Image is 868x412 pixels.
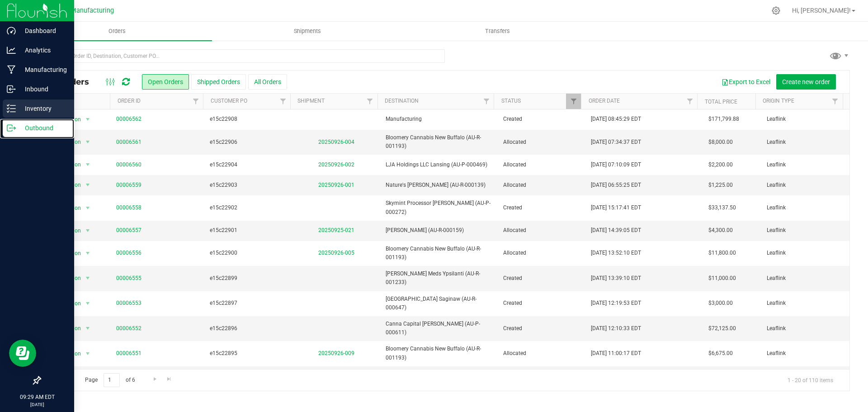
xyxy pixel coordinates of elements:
[770,6,782,15] div: Manage settings
[82,179,94,191] span: select
[210,181,287,189] span: e15c22903
[767,349,844,358] span: Leaflink
[210,226,287,235] span: e15c22901
[7,104,16,113] inline-svg: Inventory
[282,27,333,35] span: Shipments
[503,249,580,257] span: Allocated
[386,345,492,362] span: Bloomery Cannabis New Buffalo (AU-R-001193)
[275,94,290,109] a: Filter
[503,138,580,147] span: Allocated
[591,115,641,123] span: [DATE] 08:45:29 EDT
[248,74,287,90] button: All Orders
[503,299,580,308] span: Created
[82,136,94,148] span: select
[708,181,733,189] span: $1,225.00
[682,94,697,109] a: Filter
[116,115,142,123] a: 00006562
[708,324,736,333] span: $72,125.00
[318,350,354,356] a: 20250926-009
[386,245,492,262] span: Bloomery Cannabis New Buffalo (AU-R-001193)
[503,274,580,283] span: Created
[708,226,733,235] span: $4,300.00
[591,161,641,169] span: [DATE] 07:10:09 EDT
[82,347,94,360] span: select
[591,324,641,333] span: [DATE] 12:10:33 EDT
[708,138,733,147] span: $8,000.00
[210,324,287,333] span: e15c22896
[16,45,70,56] p: Analytics
[386,295,492,312] span: [GEOGRAPHIC_DATA] Saginaw (AU-R-000647)
[163,373,176,385] a: Go to the last page
[104,373,120,387] input: 1
[503,204,580,212] span: Created
[116,204,142,212] a: 00006558
[116,299,142,308] a: 00006553
[116,274,142,283] a: 00006555
[210,204,287,212] span: e15c22902
[16,123,70,133] p: Outbound
[4,393,70,401] p: 09:29 AM EDT
[767,181,844,189] span: Leaflink
[16,64,70,75] p: Manufacturing
[318,139,354,145] a: 20250926-004
[116,324,142,333] a: 00006552
[77,373,142,387] span: Page of 6
[82,113,94,126] span: select
[191,74,246,90] button: Shipped Orders
[767,249,844,257] span: Leaflink
[142,74,189,90] button: Open Orders
[705,99,737,105] a: Total Price
[22,22,212,41] a: Orders
[116,138,142,147] a: 00006561
[7,46,16,55] inline-svg: Analytics
[210,249,287,257] span: e15c22900
[386,161,492,169] span: LJA Holdings LLC Lansing (AU-P-000469)
[16,84,70,95] p: Inbound
[47,99,107,105] div: Actions
[503,349,580,358] span: Allocated
[386,181,492,189] span: Nature's [PERSON_NAME] (AU-R-000139)
[7,85,16,94] inline-svg: Inbound
[16,103,70,114] p: Inventory
[318,161,354,168] a: 20250926-002
[116,349,142,358] a: 00006551
[82,158,94,171] span: select
[767,299,844,308] span: Leaflink
[479,94,494,109] a: Filter
[210,349,287,358] span: e15c22895
[767,138,844,147] span: Leaflink
[503,115,580,123] span: Created
[591,226,641,235] span: [DATE] 14:39:05 EDT
[503,226,580,235] span: Allocated
[386,320,492,337] span: Canna Capital [PERSON_NAME] (AU-P-000611)
[82,272,94,284] span: select
[386,133,492,151] span: Bloomery Cannabis New Buffalo (AU-R-001193)
[386,270,492,287] span: [PERSON_NAME] Meds Ypsilanti (AU-R-001233)
[118,98,141,104] a: Order ID
[591,181,641,189] span: [DATE] 06:55:25 EDT
[767,161,844,169] span: Leaflink
[363,94,377,109] a: Filter
[591,249,641,257] span: [DATE] 13:52:10 EDT
[297,98,325,104] a: Shipment
[40,49,445,63] input: Search Order ID, Destination, Customer PO...
[767,324,844,333] span: Leaflink
[503,324,580,333] span: Created
[473,27,522,35] span: Transfers
[763,98,794,104] a: Origin Type
[386,199,492,216] span: Skymint Processor [PERSON_NAME] (AU-P-000272)
[591,274,641,283] span: [DATE] 13:39:10 EDT
[116,161,142,169] a: 00006560
[7,123,16,133] inline-svg: Outbound
[210,138,287,147] span: e15c22906
[386,115,492,123] span: Manufacturing
[210,115,287,123] span: e15c22908
[212,22,402,41] a: Shipments
[767,204,844,212] span: Leaflink
[767,115,844,123] span: Leaflink
[591,299,641,308] span: [DATE] 12:19:53 EDT
[210,161,287,169] span: e15c22904
[210,274,287,283] span: e15c22899
[402,22,593,41] a: Transfers
[591,204,641,212] span: [DATE] 15:17:41 EDT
